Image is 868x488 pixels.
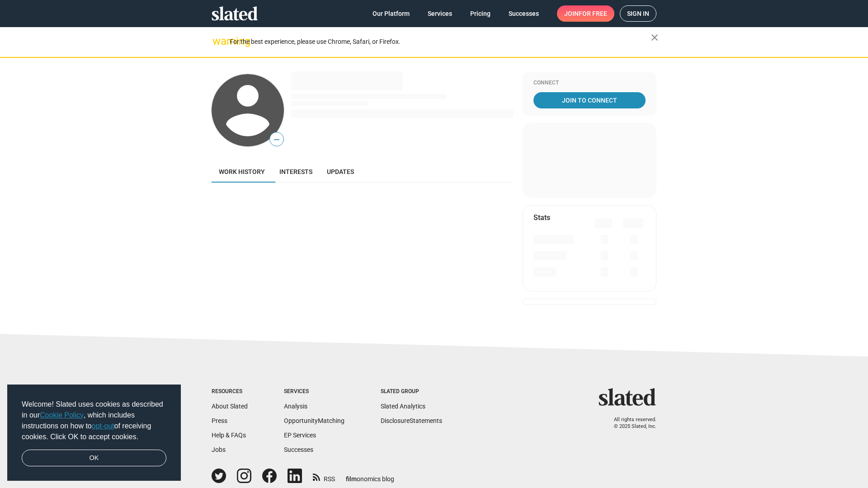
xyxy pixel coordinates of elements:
[212,403,248,410] a: About Slated
[381,388,442,395] div: Slated Group
[230,36,651,48] div: For the best experience, please use Chrome, Safari, or Firefox.
[284,417,344,424] a: OpportunityMatching
[284,388,344,395] div: Services
[509,5,539,22] span: Successes
[463,5,498,22] a: Pricing
[346,468,394,483] a: filmonomics blog
[22,450,166,467] a: dismiss cookie message
[270,134,283,145] span: —
[212,36,223,47] mat-icon: warning
[620,5,656,22] a: Sign in
[212,161,272,183] a: Work history
[373,5,410,22] span: Our Platform
[649,32,660,43] mat-icon: close
[284,403,307,410] a: Analysis
[535,92,644,108] span: Join To Connect
[219,168,265,175] span: Work history
[284,432,316,439] a: EP Services
[92,422,114,430] a: opt-out
[501,5,546,22] a: Successes
[327,168,354,175] span: Updates
[470,5,491,22] span: Pricing
[579,5,607,22] span: for free
[604,417,656,430] p: All rights reserved. © 2025 Slated, Inc.
[212,388,248,395] div: Resources
[420,5,459,22] a: Services
[212,417,227,424] a: Press
[346,475,357,483] span: film
[7,385,181,481] div: cookieconsent
[564,5,607,22] span: Join
[627,6,649,21] span: Sign in
[22,399,166,442] span: Welcome! Slated uses cookies as described in our , which includes instructions on how to of recei...
[533,213,550,222] mat-card-title: Stats
[40,411,84,419] a: Cookie Policy
[272,161,320,183] a: Interests
[533,92,646,108] a: Join To Connect
[212,446,226,453] a: Jobs
[533,80,646,87] div: Connect
[320,161,361,183] a: Updates
[557,5,614,22] a: Joinfor free
[279,168,312,175] span: Interests
[381,403,425,410] a: Slated Analytics
[381,417,442,424] a: DisclosureStatements
[284,446,313,453] a: Successes
[313,469,335,483] a: RSS
[212,432,246,439] a: Help & FAQs
[428,5,452,22] span: Services
[365,5,417,22] a: Our Platform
